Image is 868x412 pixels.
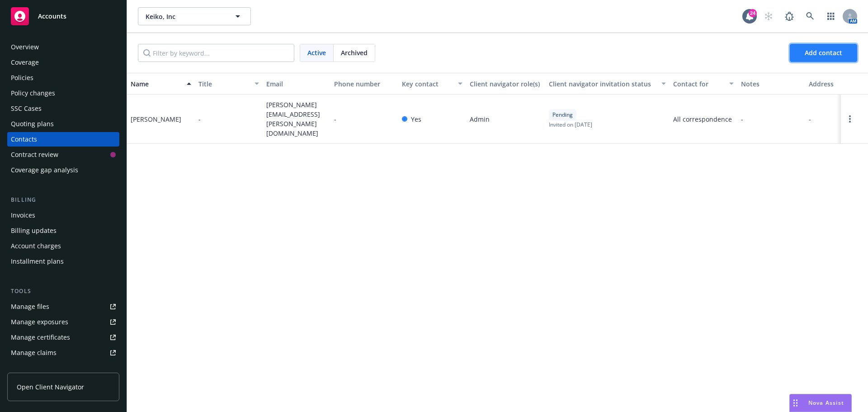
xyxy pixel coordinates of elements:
span: - [198,114,201,124]
span: Add contact [805,48,842,57]
div: Contract review [11,147,58,162]
button: Notes [737,73,805,95]
a: Coverage [7,55,119,70]
a: Manage files [7,299,119,314]
a: Policies [7,71,119,85]
div: SSC Cases [11,101,42,116]
div: Manage certificates [11,330,70,345]
div: Notes [741,79,802,89]
div: Contacts [11,132,37,147]
div: Phone number [334,79,395,89]
a: Quoting plans [7,117,119,131]
a: Accounts [7,4,119,29]
button: Client navigator role(s) [466,73,545,95]
button: Phone number [330,73,398,95]
span: Accounts [38,13,66,20]
button: Title [195,73,263,95]
div: Installment plans [11,254,64,269]
div: Coverage [11,55,39,70]
a: Contacts [7,132,119,147]
button: Client navigator invitation status [545,73,670,95]
div: Coverage gap analysis [11,163,78,177]
a: Coverage gap analysis [7,163,119,177]
a: Manage certificates [7,330,119,345]
a: Start snowing [759,7,778,25]
div: Manage claims [11,346,57,360]
div: Quoting plans [11,117,54,131]
div: 24 [749,9,757,17]
span: [PERSON_NAME][EMAIL_ADDRESS][PERSON_NAME][DOMAIN_NAME] [266,100,327,138]
div: Overview [11,40,39,54]
a: Open options [844,114,855,124]
span: Pending [552,111,573,119]
a: Report a Bug [780,7,798,25]
div: Manage files [11,299,49,314]
div: Manage BORs [11,361,53,375]
button: Key contact [398,73,466,95]
span: Yes [411,114,421,124]
a: Contract review [7,147,119,162]
div: Key contact [402,79,453,89]
div: Billing [7,195,119,204]
div: Billing updates [11,223,57,238]
div: Tools [7,287,119,296]
a: Invoices [7,208,119,223]
div: Name [131,79,181,89]
a: Installment plans [7,254,119,269]
button: Email [263,73,330,95]
a: Search [801,7,819,25]
div: Drag to move [790,394,801,412]
div: Policies [11,71,33,85]
div: Policy changes [11,86,55,100]
a: Policy changes [7,86,119,100]
span: - [741,114,743,124]
span: Admin [470,114,490,124]
div: Email [266,79,327,89]
div: Invoices [11,208,35,223]
span: Invited on [DATE] [549,121,592,128]
div: Contact for [673,79,724,89]
button: Contact for [670,73,737,95]
div: Account charges [11,239,61,253]
a: Manage exposures [7,315,119,329]
span: Nova Assist [808,399,844,407]
a: Overview [7,40,119,54]
span: All correspondence [673,114,734,124]
span: Active [307,48,326,57]
span: Keiko, Inc [146,12,224,21]
span: - [334,114,336,124]
div: [PERSON_NAME] [131,114,181,124]
span: Archived [341,48,368,57]
input: Filter by keyword... [138,44,294,62]
button: Name [127,73,195,95]
button: Add contact [790,44,857,62]
span: - [809,114,811,124]
div: Client navigator invitation status [549,79,656,89]
a: Manage claims [7,346,119,360]
a: Manage BORs [7,361,119,375]
span: Open Client Navigator [17,382,84,392]
button: Nova Assist [789,394,852,412]
a: Account charges [7,239,119,253]
div: Title [198,79,249,89]
a: Switch app [822,7,840,25]
a: Billing updates [7,223,119,238]
button: Keiko, Inc [138,7,251,25]
div: Manage exposures [11,315,68,329]
div: Client navigator role(s) [470,79,542,89]
a: SSC Cases [7,101,119,116]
